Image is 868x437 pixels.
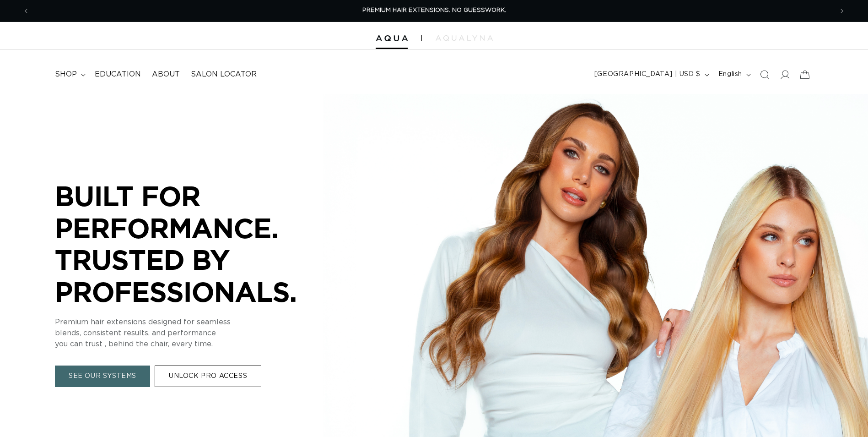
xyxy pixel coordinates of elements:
[89,64,146,85] a: Education
[185,64,262,85] a: Salon Locator
[191,70,257,79] span: Salon Locator
[49,64,89,85] summary: shop
[436,35,493,41] img: aqualyna.com
[16,2,36,20] button: Previous announcement
[55,339,329,350] p: you can trust , behind the chair, every time.
[594,70,701,79] span: [GEOGRAPHIC_DATA] | USD $
[718,70,742,79] span: English
[832,2,852,20] button: Next announcement
[755,65,775,85] summary: Search
[55,328,329,339] p: blends, consistent results, and performance
[376,35,408,42] img: Aqua Hair Extensions
[589,66,713,83] button: [GEOGRAPHIC_DATA] | USD $
[95,70,141,79] span: Education
[55,70,77,79] span: shop
[55,317,329,328] p: Premium hair extensions designed for seamless
[155,366,261,388] a: UNLOCK PRO ACCESS
[55,366,150,388] a: SEE OUR SYSTEMS
[362,7,506,13] span: PREMIUM HAIR EXTENSIONS. NO GUESSWORK.
[152,70,180,79] span: About
[55,180,329,307] p: BUILT FOR PERFORMANCE. TRUSTED BY PROFESSIONALS.
[146,64,185,85] a: About
[713,66,755,83] button: English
